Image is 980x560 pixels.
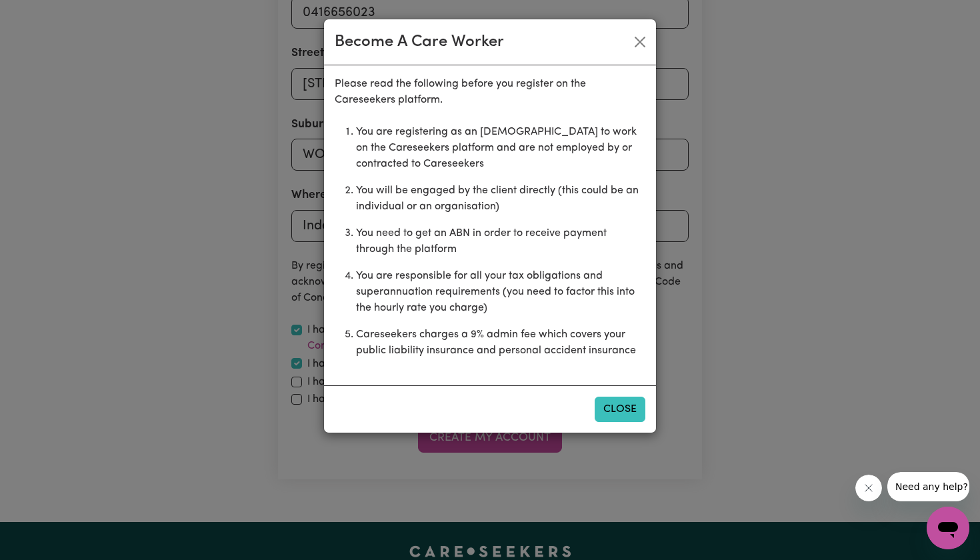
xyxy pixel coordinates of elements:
[927,507,969,549] iframe: Button to launch messaging window
[356,119,645,177] li: You are registering as an [DEMOGRAPHIC_DATA] to work on the Careseekers platform and are not empl...
[335,76,645,108] p: Please read the following before you register on the Careseekers platform.
[335,30,504,54] div: Become A Care Worker
[887,472,969,501] iframe: Message from company
[356,321,645,364] li: Careseekers charges a 9% admin fee which covers your public liability insurance and personal acci...
[855,475,882,501] iframe: Close message
[356,263,645,321] li: You are responsible for all your tax obligations and superannuation requirements (you need to fac...
[595,397,645,422] button: Close
[356,220,645,263] li: You need to get an ABN in order to receive payment through the platform
[356,177,645,220] li: You will be engaged by the client directly (this could be an individual or an organisation)
[629,31,651,53] button: Close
